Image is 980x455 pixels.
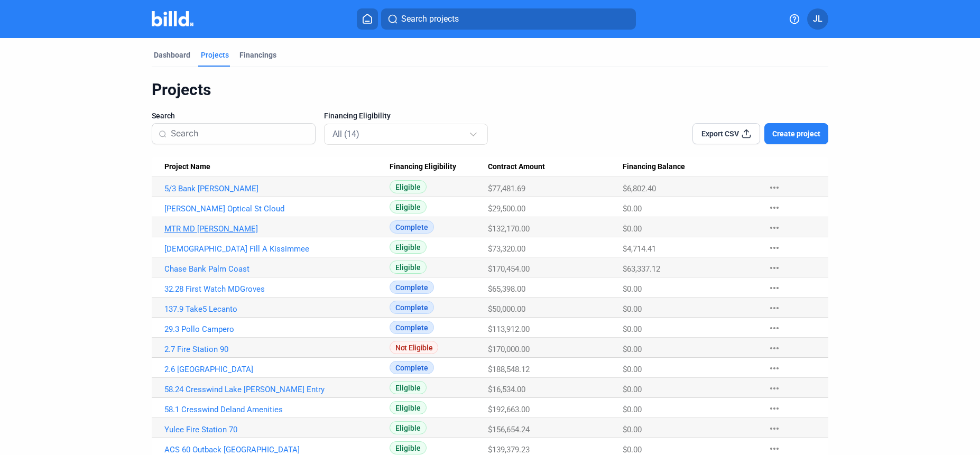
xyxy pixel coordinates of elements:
[164,284,390,294] a: 32.28 First Watch MDGroves
[623,204,642,213] span: $0.00
[164,425,390,434] a: Yulee Fire Station 70
[768,422,781,435] mat-icon: more_horiz
[164,304,390,314] a: 137.9 Take5 Lecanto
[813,13,822,25] span: JL
[164,162,390,172] div: Project Name
[488,204,525,213] span: $29,500.00
[164,162,210,172] span: Project Name
[488,224,530,234] span: $132,170.00
[768,322,781,335] mat-icon: more_horiz
[390,220,434,234] span: Complete
[488,304,525,314] span: $50,000.00
[623,385,642,394] span: $0.00
[488,445,530,454] span: $139,379.23
[390,261,427,274] span: Eligible
[488,345,530,354] span: $170,000.00
[390,281,434,294] span: Complete
[768,342,781,355] mat-icon: more_horiz
[623,324,642,334] span: $0.00
[164,264,390,274] a: Chase Bank Palm Coast
[623,284,642,294] span: $0.00
[488,385,525,394] span: $16,534.00
[768,362,781,375] mat-icon: more_horiz
[390,421,427,434] span: Eligible
[152,110,175,121] span: Search
[764,123,828,144] button: Create project
[390,361,434,374] span: Complete
[488,425,530,434] span: $156,654.24
[623,365,642,374] span: $0.00
[623,162,685,172] span: Financing Balance
[623,224,642,234] span: $0.00
[623,162,757,172] div: Financing Balance
[772,128,820,139] span: Create project
[390,200,427,213] span: Eligible
[381,8,636,30] button: Search projects
[488,284,525,294] span: $65,398.00
[623,244,656,254] span: $4,714.41
[152,11,193,26] img: Billd Company Logo
[768,221,781,234] mat-icon: more_horiz
[488,162,545,172] span: Contract Amount
[488,324,530,334] span: $113,912.00
[768,242,781,254] mat-icon: more_horiz
[390,162,488,172] div: Financing Eligibility
[768,402,781,415] mat-icon: more_horiz
[623,264,660,274] span: $63,337.12
[164,385,390,394] a: 58.24 Cresswind Lake [PERSON_NAME] Entry
[164,224,390,234] a: MTR MD [PERSON_NAME]
[390,341,438,354] span: Not Eligible
[768,201,781,214] mat-icon: more_horiz
[152,80,828,100] div: Projects
[623,184,656,193] span: $6,802.40
[623,425,642,434] span: $0.00
[488,405,530,414] span: $192,663.00
[623,445,642,454] span: $0.00
[164,184,390,193] a: 5/3 Bank [PERSON_NAME]
[488,184,525,193] span: $77,481.69
[768,181,781,194] mat-icon: more_horiz
[768,382,781,395] mat-icon: more_horiz
[768,262,781,274] mat-icon: more_horiz
[701,128,739,139] span: Export CSV
[164,324,390,334] a: 29.3 Pollo Campero
[201,50,229,60] div: Projects
[623,405,642,414] span: $0.00
[623,345,642,354] span: $0.00
[488,162,623,172] div: Contract Amount
[332,129,359,139] mat-select-trigger: All (14)
[171,123,309,145] input: Search
[768,282,781,294] mat-icon: more_horiz
[164,445,390,454] a: ACS 60 Outback [GEOGRAPHIC_DATA]
[488,365,530,374] span: $188,548.12
[164,244,390,254] a: [DEMOGRAPHIC_DATA] Fill A Kissimmee
[623,304,642,314] span: $0.00
[390,162,456,172] span: Financing Eligibility
[692,123,760,144] button: Export CSV
[390,180,427,193] span: Eligible
[390,441,427,454] span: Eligible
[807,8,828,30] button: JL
[488,264,530,274] span: $170,454.00
[390,381,427,394] span: Eligible
[164,204,390,213] a: [PERSON_NAME] Optical St Cloud
[390,401,427,414] span: Eligible
[324,110,391,121] span: Financing Eligibility
[390,301,434,314] span: Complete
[154,50,190,60] div: Dashboard
[239,50,276,60] div: Financings
[164,405,390,414] a: 58.1 Cresswind Deland Amenities
[164,345,390,354] a: 2.7 Fire Station 90
[768,442,781,455] mat-icon: more_horiz
[164,365,390,374] a: 2.6 [GEOGRAPHIC_DATA]
[768,302,781,314] mat-icon: more_horiz
[488,244,525,254] span: $73,320.00
[401,13,459,25] span: Search projects
[390,240,427,254] span: Eligible
[390,321,434,334] span: Complete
